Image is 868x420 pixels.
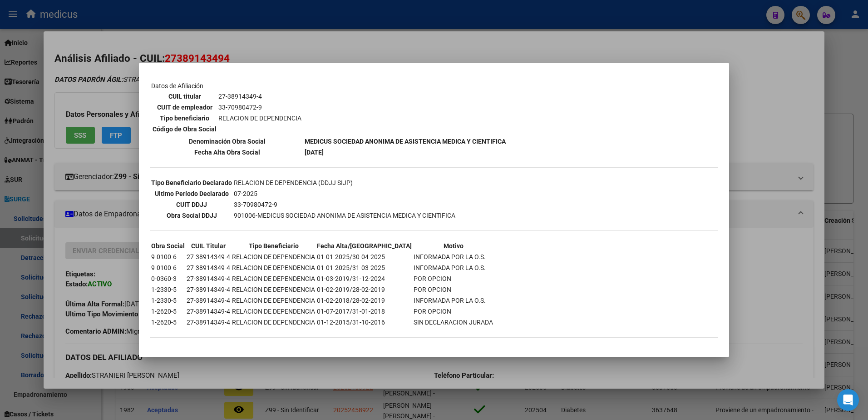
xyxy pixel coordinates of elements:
th: CUIT DDJJ [151,200,232,210]
td: RELACION DE DEPENDENCIA [232,306,316,316]
td: 01-01-2025/30-04-2025 [316,252,412,262]
td: RELACION DE DEPENDENCIA [218,113,302,123]
th: Ultimo Período Declarado [151,189,232,199]
b: [DATE] [305,149,324,156]
td: 0-0360-3 [151,274,185,284]
td: 33-70980472-9 [233,200,456,210]
th: CUIL Titular [186,241,231,251]
td: 01-07-2017/31-01-2018 [316,306,412,316]
td: SIN DECLARACION JURADA [413,317,493,327]
td: 27-38914349-4 [218,91,302,101]
th: Denominación Obra Social [151,136,303,146]
td: 1-2620-5 [151,306,185,316]
td: 27-38914349-4 [186,285,231,295]
td: 27-38914349-4 [186,252,231,262]
th: CUIL titular [152,91,217,101]
th: Tipo Beneficiario [232,241,316,251]
b: MEDICUS SOCIEDAD ANONIMA DE ASISTENCIA MEDICA Y CIENTIFICA [305,138,506,145]
td: 9-0100-6 [151,252,185,262]
td: 33-70980472-9 [218,102,302,112]
th: Obra Social [151,241,185,251]
td: 27-38914349-4 [186,306,231,316]
th: Fecha Alta/[GEOGRAPHIC_DATA] [316,241,412,251]
td: 9-0100-6 [151,263,185,273]
td: INFORMADA POR LA O.S. [413,295,493,305]
td: 1-2330-5 [151,295,185,305]
th: Tipo beneficiario [152,113,217,123]
td: 1-2330-5 [151,285,185,295]
td: 1-2620-5 [151,317,185,327]
td: RELACION DE DEPENDENCIA [232,263,316,273]
td: 01-02-2019/28-02-2019 [316,285,412,295]
div: Open Intercom Messenger [837,389,859,411]
td: 01-03-2019/31-12-2024 [316,274,412,284]
td: 27-38914349-4 [186,295,231,305]
td: RELACION DE DEPENDENCIA [232,252,316,262]
td: 01-02-2018/28-02-2019 [316,295,412,305]
th: Obra Social DDJJ [151,210,232,220]
th: Código de Obra Social [152,124,217,134]
td: 27-38914349-4 [186,263,231,273]
td: 01-01-2025/31-03-2025 [316,263,412,273]
td: POR OPCION [413,274,493,284]
td: RELACION DE DEPENDENCIA [232,295,316,305]
th: Motivo [413,241,493,251]
td: 901006-MEDICUS SOCIEDAD ANONIMA DE ASISTENCIA MEDICA Y CIENTIFICA [233,210,456,220]
td: INFORMADA POR LA O.S. [413,263,493,273]
td: 07-2025 [233,189,456,199]
td: RELACION DE DEPENDENCIA (DDJJ SIJP) [233,178,456,188]
td: RELACION DE DEPENDENCIA [232,317,316,327]
td: 27-38914349-4 [186,317,231,327]
td: POR OPCION [413,285,493,295]
td: RELACION DE DEPENDENCIA [232,285,316,295]
th: Fecha Alta Obra Social [151,147,303,157]
td: INFORMADA POR LA O.S. [413,252,493,262]
th: CUIT de empleador [152,102,217,112]
td: RELACION DE DEPENDENCIA [232,274,316,284]
th: Tipo Beneficiario Declarado [151,178,232,188]
td: 01-12-2015/31-10-2016 [316,317,412,327]
td: 27-38914349-4 [186,274,231,284]
td: POR OPCION [413,306,493,316]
